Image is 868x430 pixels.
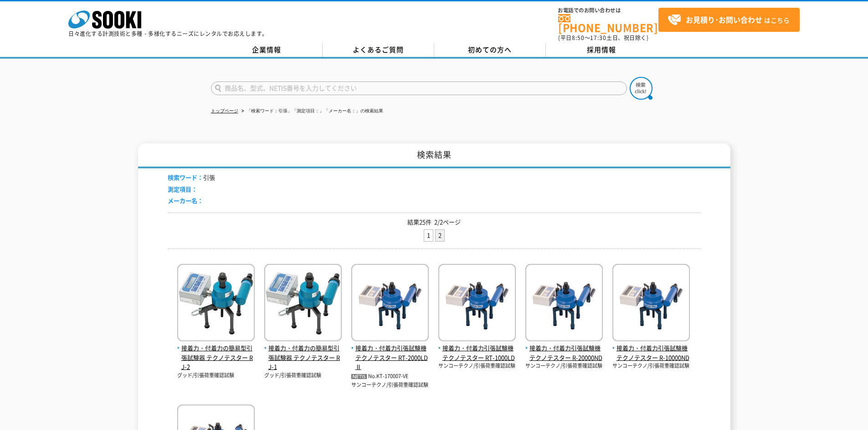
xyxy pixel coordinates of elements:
[435,229,445,242] li: 2
[168,173,215,182] li: 引張
[211,81,627,95] input: 商品名、型式、NETIS番号を入力してください
[668,13,790,27] span: はこちら
[525,362,603,370] p: サンコーテクノ/引張荷重確認試験
[351,264,429,344] img: テクノテスター RT-2000LDⅡ
[612,334,690,362] a: 接着力・付着力引張試験機 テクノテスター R-10000ND
[686,14,762,25] strong: お見積り･お問い合わせ
[351,372,429,381] p: No.KT-170007-VE
[525,344,603,363] span: 接着力・付着力引張試験機 テクノテスター R-20000ND
[351,381,429,389] p: サンコーテクノ/引張荷重確認試験
[612,344,690,363] span: 接着力・付着力引張試験機 テクノテスター R-10000ND
[612,362,690,370] p: サンコーテクノ/引張荷重確認試験
[558,14,658,33] a: [PHONE_NUMBER]
[177,344,255,372] span: 接着力・付着力の簡易型引張試験器 テクノテスター RJ-2
[468,45,512,55] span: 初めての方へ
[658,8,800,32] a: お見積り･お問い合わせはこちら
[424,230,433,241] a: 1
[351,334,429,372] a: 接着力・付着力引張試験機 テクノテスター RT-2000LDⅡ
[590,34,606,42] span: 17:30
[525,334,603,362] a: 接着力・付着力引張試験機 テクノテスター R-20000ND
[351,344,429,372] span: 接着力・付着力引張試験機 テクノテスター RT-2000LDⅡ
[211,43,323,57] a: 企業情報
[546,43,657,57] a: 採用情報
[438,334,516,362] a: 接着力・付着力引張試験機 テクノテスター RT-1000LD
[211,108,238,113] a: トップページ
[438,362,516,370] p: サンコーテクノ/引張荷重確認試験
[630,77,652,100] img: btn_search.png
[264,264,342,344] img: テクノテスター RJ-1
[177,372,255,379] p: グッド/引張荷重確認試験
[168,218,701,227] p: 結果25件 2/2ページ
[558,34,648,42] span: (平日 ～ 土日、祝日除く)
[240,106,383,116] li: 「検索ワード：引張」「測定項目：」「メーカー名：」の検索結果
[434,43,546,57] a: 初めての方へ
[438,264,516,344] img: テクノテスター RT-1000LD
[168,173,203,182] span: 検索ワード：
[264,372,342,379] p: グッド/引張荷重確認試験
[68,31,268,36] p: 日々進化する計測技術と多種・多様化するニーズにレンタルでお応えします。
[525,264,603,344] img: テクノテスター R-20000ND
[264,334,342,372] a: 接着力・付着力の簡易型引張試験器 テクノテスター RJ-1
[138,143,730,168] h1: 検索結果
[612,264,690,344] img: テクノテスター R-10000ND
[572,34,585,42] span: 8:50
[168,196,203,205] span: メーカー名：
[168,185,197,193] span: 測定項目：
[558,8,658,13] span: お電話でのお問い合わせは
[177,334,255,372] a: 接着力・付着力の簡易型引張試験器 テクノテスター RJ-2
[323,43,434,57] a: よくあるご質問
[177,264,255,344] img: テクノテスター RJ-2
[264,344,342,372] span: 接着力・付着力の簡易型引張試験器 テクノテスター RJ-1
[438,344,516,363] span: 接着力・付着力引張試験機 テクノテスター RT-1000LD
